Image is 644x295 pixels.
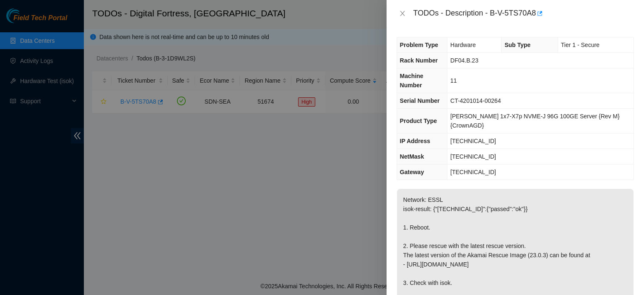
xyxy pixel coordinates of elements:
[450,77,457,84] span: 11
[450,113,620,129] span: [PERSON_NAME] 1x7-X7p NVME-J 96G 100GE Server {Rev M}{CrownAGD}
[504,42,530,48] span: Sub Type
[399,10,406,17] span: close
[450,42,476,48] span: Hardware
[397,10,408,18] button: Close
[400,117,437,124] span: Product Type
[561,42,600,48] span: Tier 1 - Secure
[450,57,478,64] span: DF04.B.23
[450,138,496,144] span: [TECHNICAL_ID]
[450,169,496,175] span: [TECHNICAL_ID]
[450,97,501,104] span: CT-4201014-00264
[400,42,439,48] span: Problem Type
[400,57,438,64] span: Rack Number
[450,153,496,160] span: [TECHNICAL_ID]
[400,138,430,144] span: IP Address
[400,97,440,104] span: Serial Number
[400,153,424,160] span: NetMask
[400,73,423,89] span: Machine Number
[400,169,424,175] span: Gateway
[413,7,634,20] div: TODOs - Description - B-V-5TS70A8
